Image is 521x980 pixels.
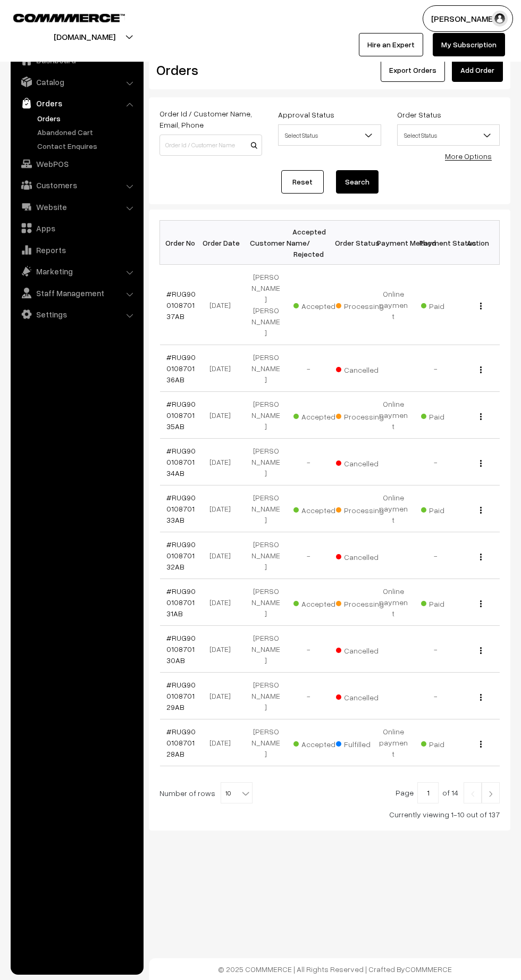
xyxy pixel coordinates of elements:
[372,392,415,439] td: Online payment
[166,353,196,384] a: #RUG90010870136AB
[480,741,482,748] img: Menu
[202,626,245,673] td: [DATE]
[245,345,287,392] td: [PERSON_NAME]
[421,736,474,750] span: Paid
[245,719,287,766] td: [PERSON_NAME]
[35,113,140,124] a: Orders
[245,392,287,439] td: [PERSON_NAME]
[245,221,287,265] th: Customer Name
[445,152,492,161] a: More Options
[396,788,414,797] span: Page
[166,289,196,321] a: #RUG90010870137AB
[293,502,347,516] span: Accepted
[202,392,245,439] td: [DATE]
[415,221,457,265] th: Payment Status
[415,439,457,485] td: -
[452,58,503,82] a: Add Order
[160,221,203,265] th: Order No
[202,532,245,579] td: [DATE]
[166,540,196,571] a: #RUG90010870132AB
[415,626,457,673] td: -
[35,127,140,138] a: Abandoned Cart
[245,579,287,626] td: [PERSON_NAME]
[278,109,334,120] label: Approval Status
[245,485,287,532] td: [PERSON_NAME]
[330,221,372,265] th: Order Status
[13,11,106,23] a: COMMMERCE
[293,596,347,609] span: Accepted
[457,221,500,265] th: Action
[480,366,482,373] img: Menu
[372,579,415,626] td: Online payment
[159,788,215,799] span: Number of rows
[166,587,196,618] a: #RUG90010870131AB
[166,680,196,711] a: #RUG90010870129AB
[293,298,347,312] span: Accepted
[166,493,196,524] a: #RUG90010870133AB
[287,532,330,579] td: -
[372,485,415,532] td: Online payment
[359,33,423,56] a: Hire an Expert
[372,221,415,265] th: Payment Method
[202,485,245,532] td: [DATE]
[336,408,389,422] span: Processing
[245,673,287,719] td: [PERSON_NAME]
[202,579,245,626] td: [DATE]
[245,439,287,485] td: [PERSON_NAME]
[159,809,500,820] div: Currently viewing 1-10 out of 137
[166,399,196,431] a: #RUG90010870135AB
[336,736,389,750] span: Fulfilled
[287,345,330,392] td: -
[480,600,482,607] img: Menu
[245,532,287,579] td: [PERSON_NAME]
[281,170,324,194] a: Reset
[166,633,196,665] a: #RUG90010870130AB
[480,413,482,420] img: Menu
[293,736,347,750] span: Accepted
[421,502,474,516] span: Paid
[336,455,389,469] span: Cancelled
[202,265,245,345] td: [DATE]
[421,408,474,422] span: Paid
[372,719,415,766] td: Online payment
[13,94,140,113] a: Orders
[202,221,245,265] th: Order Date
[381,58,445,82] button: Export Orders
[480,507,482,514] img: Menu
[421,596,474,609] span: Paid
[245,265,287,345] td: [PERSON_NAME] [PERSON_NAME]
[492,11,508,27] img: user
[415,345,457,392] td: -
[13,305,140,324] a: Settings
[13,197,140,216] a: Website
[415,673,457,719] td: -
[159,135,262,156] input: Order Id / Customer Name / Customer Email / Customer Phone
[336,642,389,656] span: Cancelled
[245,626,287,673] td: [PERSON_NAME]
[397,109,441,120] label: Order Status
[13,72,140,91] a: Catalog
[278,124,381,146] span: Select Status
[221,783,252,804] span: 10
[202,719,245,766] td: [DATE]
[336,362,389,375] span: Cancelled
[293,408,347,422] span: Accepted
[287,626,330,673] td: -
[13,262,140,281] a: Marketing
[287,221,330,265] th: Accepted / Rejected
[442,788,458,797] span: of 14
[159,108,262,130] label: Order Id / Customer Name, Email, Phone
[480,460,482,467] img: Menu
[166,446,196,478] a: #RUG90010870134AB
[13,175,140,195] a: Customers
[423,5,513,32] button: [PERSON_NAME]
[202,673,245,719] td: [DATE]
[480,694,482,701] img: Menu
[405,965,452,974] a: COMMMERCE
[397,124,500,146] span: Select Status
[468,791,477,797] img: Left
[279,126,380,145] span: Select Status
[13,14,125,22] img: COMMMERCE
[415,532,457,579] td: -
[336,549,389,563] span: Cancelled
